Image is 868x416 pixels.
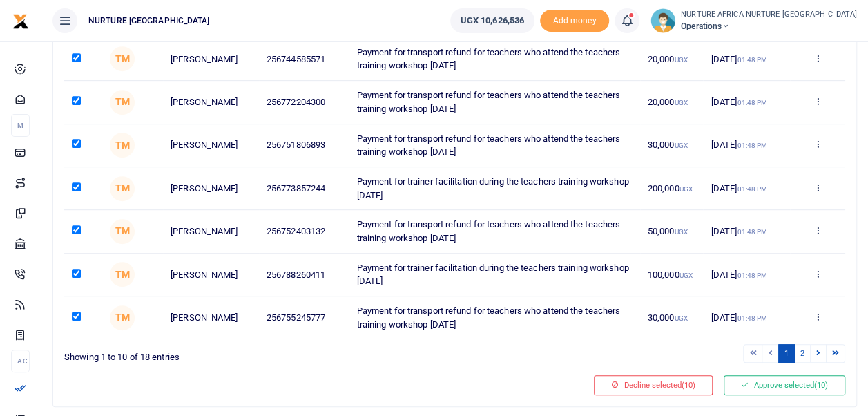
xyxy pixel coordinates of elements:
[110,90,135,115] span: Timothy Makumbi
[737,56,767,64] small: 01:48 PM
[703,167,790,210] td: [DATE]
[349,296,639,339] td: Payment for transport refund for teachers who attend the teachers training workshop [DATE]
[349,81,639,124] td: Payment for transport refund for teachers who attend the teachers training workshop [DATE]
[674,56,687,64] small: UGX
[163,167,259,210] td: [PERSON_NAME]
[259,167,349,210] td: 256773857244
[703,210,790,253] td: [DATE]
[110,219,135,244] span: Timothy Makumbi
[110,176,135,201] span: Timothy Makumbi
[540,10,609,32] span: Add money
[703,81,790,124] td: [DATE]
[163,38,259,81] td: [PERSON_NAME]
[640,254,704,296] td: 100,000
[650,8,857,33] a: profile-user NURTURE AFRICA NURTURE [GEOGRAPHIC_DATA] Operations
[259,296,349,339] td: 256755245777
[259,124,349,167] td: 256751806893
[540,10,609,32] li: Toup your wallet
[737,185,767,193] small: 01:48 PM
[445,8,540,33] li: Wallet ballance
[461,14,524,28] span: UGX 10,626,536
[737,272,767,279] small: 01:48 PM
[674,228,687,236] small: UGX
[163,81,259,124] td: [PERSON_NAME]
[679,272,692,279] small: UGX
[259,38,349,81] td: 256744585571
[349,210,639,253] td: Payment for transport refund for teachers who attend the teachers training workshop [DATE]
[110,262,135,287] span: Timothy Makumbi
[778,344,795,363] a: 1
[11,114,30,137] li: M
[674,142,687,149] small: UGX
[650,8,675,33] img: profile-user
[681,9,857,21] small: NURTURE AFRICA NURTURE [GEOGRAPHIC_DATA]
[259,81,349,124] td: 256772204300
[703,38,790,81] td: [DATE]
[12,15,29,26] a: logo-small logo-large logo-large
[703,124,790,167] td: [DATE]
[110,133,135,158] span: Timothy Makumbi
[110,305,135,330] span: Timothy Makumbi
[682,380,695,390] span: (10)
[349,254,639,296] td: Payment for trainer facilitation during the teachers training workshop [DATE]
[11,350,30,372] li: Ac
[674,99,687,106] small: UGX
[737,314,767,322] small: 01:48 PM
[349,167,639,210] td: Payment for trainer facilitation during the teachers training workshop [DATE]
[737,142,767,149] small: 01:48 PM
[594,375,713,395] button: Decline selected(10)
[814,380,828,390] span: (10)
[450,8,534,33] a: UGX 10,626,536
[163,124,259,167] td: [PERSON_NAME]
[349,38,639,81] td: Payment for transport refund for teachers who attend the teachers training workshop [DATE]
[12,13,29,30] img: logo-small
[703,254,790,296] td: [DATE]
[737,99,767,106] small: 01:48 PM
[640,38,704,81] td: 20,000
[640,210,704,253] td: 50,000
[724,375,845,395] button: Approve selected(10)
[83,15,215,27] span: NURTURE [GEOGRAPHIC_DATA]
[640,124,704,167] td: 30,000
[640,81,704,124] td: 20,000
[681,20,857,32] span: Operations
[163,296,259,339] td: [PERSON_NAME]
[703,296,790,339] td: [DATE]
[349,124,639,167] td: Payment for transport refund for teachers who attend the teachers training workshop [DATE]
[259,254,349,296] td: 256788260411
[794,344,811,363] a: 2
[110,46,135,71] span: Timothy Makumbi
[163,210,259,253] td: [PERSON_NAME]
[640,167,704,210] td: 200,000
[540,15,609,25] a: Add money
[163,254,259,296] td: [PERSON_NAME]
[674,314,687,322] small: UGX
[259,210,349,253] td: 256752403132
[64,343,450,364] div: Showing 1 to 10 of 18 entries
[679,185,692,193] small: UGX
[737,228,767,236] small: 01:48 PM
[640,296,704,339] td: 30,000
